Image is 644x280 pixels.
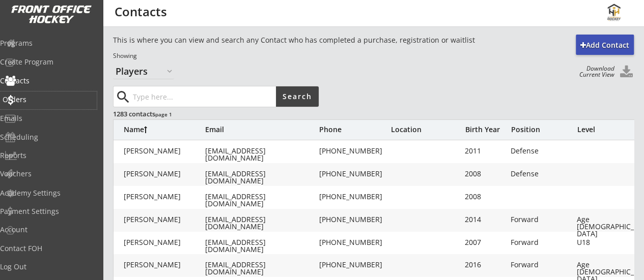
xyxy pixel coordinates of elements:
[511,147,572,154] div: Defense
[155,111,172,118] font: page 1
[205,126,317,133] div: Email
[205,170,317,184] div: [EMAIL_ADDRESS][DOMAIN_NAME]
[3,96,94,103] div: Orders
[205,239,317,253] div: [EMAIL_ADDRESS][DOMAIN_NAME]
[319,170,390,177] div: [PHONE_NUMBER]
[124,261,205,268] div: [PERSON_NAME]
[465,126,506,133] div: Birth Year
[465,147,506,154] div: 2011
[619,66,634,79] button: Click to download all Contacts. Your browser settings may try to block it, check your security se...
[319,261,390,268] div: [PHONE_NUMBER]
[124,193,205,200] div: [PERSON_NAME]
[391,126,462,133] div: Location
[574,66,614,78] div: Download Current View
[319,126,390,133] div: Phone
[113,52,542,60] div: Showing
[205,147,317,162] div: [EMAIL_ADDRESS][DOMAIN_NAME]
[465,170,506,177] div: 2008
[577,216,638,237] div: Age [DEMOGRAPHIC_DATA]
[465,216,506,223] div: 2014
[511,261,572,268] div: Forward
[511,216,572,223] div: Forward
[115,89,131,105] button: search
[511,126,572,133] div: Position
[205,216,317,230] div: [EMAIL_ADDRESS][DOMAIN_NAME]
[511,170,572,177] div: Defense
[465,193,506,200] div: 2008
[319,239,390,246] div: [PHONE_NUMBER]
[124,147,205,154] div: [PERSON_NAME]
[113,109,317,118] div: 1283 contacts
[124,216,205,223] div: [PERSON_NAME]
[319,216,390,223] div: [PHONE_NUMBER]
[577,239,638,246] div: U18
[124,239,205,246] div: [PERSON_NAME]
[124,126,205,133] div: Name
[131,86,276,107] input: Type here...
[577,126,638,133] div: Level
[124,170,205,177] div: [PERSON_NAME]
[276,86,319,107] button: Search
[205,261,317,275] div: [EMAIL_ADDRESS][DOMAIN_NAME]
[319,193,390,200] div: [PHONE_NUMBER]
[113,35,542,45] div: This is where you can view and search any Contact who has completed a purchase, registration or w...
[465,261,506,268] div: 2016
[511,239,572,246] div: Forward
[319,147,390,154] div: [PHONE_NUMBER]
[205,193,317,207] div: [EMAIL_ADDRESS][DOMAIN_NAME]
[576,40,634,50] div: Add Contact
[465,239,506,246] div: 2007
